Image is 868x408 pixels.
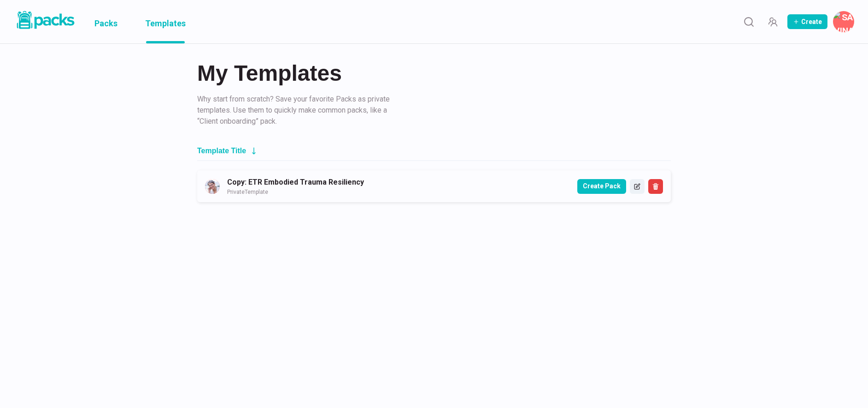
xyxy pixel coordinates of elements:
[14,9,76,34] a: Packs logo
[630,179,645,194] button: Edit
[648,179,663,194] button: Delete Template
[14,9,76,31] img: Packs logo
[763,12,782,31] button: Manage Team Invites
[739,12,758,31] button: Search
[197,146,246,155] h2: Template Title
[787,14,827,29] button: Create Pack
[577,179,626,194] button: Create Pack
[833,11,854,32] button: Savina Tilmann
[197,94,405,127] p: Why start from scratch? Save your favorite Packs as private templates. Use them to quickly make c...
[197,62,671,84] h2: My templates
